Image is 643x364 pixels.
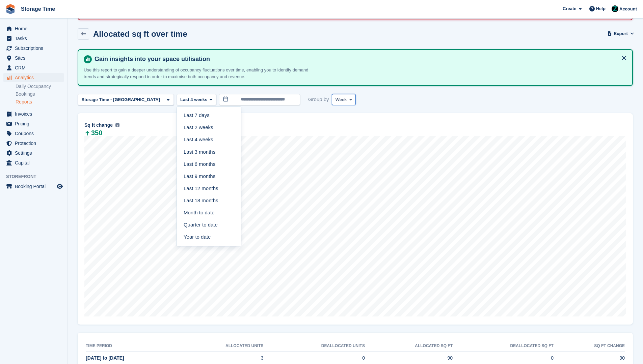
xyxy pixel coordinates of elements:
span: Last 4 weeks [180,96,207,103]
span: Sites [15,53,55,63]
a: Last 2 weeks [180,122,238,134]
th: Allocated Units [175,341,264,352]
a: Daily Occupancy [16,83,64,90]
span: Storefront [6,173,67,180]
span: Group by [308,94,329,105]
th: Sq ft change [554,341,625,352]
a: Last 6 months [180,158,238,170]
a: menu [3,53,64,63]
a: menu [3,129,64,138]
span: Create [563,5,576,12]
span: Account [619,6,637,12]
img: Zain Sarwar [612,5,618,12]
a: Last 3 months [180,146,238,158]
span: Home [15,24,55,33]
span: Help [596,5,606,12]
span: 350 [84,130,102,136]
span: Booking Portal [15,182,55,191]
a: menu [3,158,64,168]
a: menu [3,73,64,82]
span: Analytics [15,73,55,82]
a: Reports [16,99,64,105]
th: Allocated sq ft [365,341,453,352]
span: Week [336,96,347,103]
a: menu [3,109,64,119]
a: menu [3,43,64,53]
a: Last 18 months [180,194,238,207]
img: stora-icon-8386f47178a22dfd0bd8f6a31ec36ba5ce8667c1dd55bd0f319d3a0aa187defe.svg [5,4,16,14]
span: Sq ft change [84,122,113,129]
a: Preview store [56,182,64,190]
a: Month to date [180,207,238,219]
span: Capital [15,158,55,168]
a: menu [3,119,64,128]
h2: Allocated sq ft over time [93,29,187,38]
img: icon-info-grey-7440780725fd019a000dd9b08b2336e03edf1995a4989e88bcd33f0948082b44.svg [115,123,119,127]
span: Protection [15,139,55,148]
span: Invoices [15,109,55,119]
span: CRM [15,63,55,72]
th: Time period [86,341,175,352]
a: Storage Time [18,3,58,14]
button: Week [332,94,356,105]
a: menu [3,182,64,191]
h4: Gain insights into your space utilisation [92,55,627,63]
button: Last 4 weeks [177,94,216,105]
span: Settings [15,148,55,158]
a: Last 12 months [180,182,238,194]
a: menu [3,148,64,158]
span: Coupons [15,129,55,138]
a: menu [3,24,64,33]
a: Last 7 days [180,110,238,122]
a: Last 4 weeks [180,134,238,146]
span: [DATE] to [DATE] [86,355,124,361]
th: Deallocated Units [263,341,365,352]
a: menu [3,139,64,148]
a: menu [3,63,64,72]
span: Export [614,30,628,37]
span: Subscriptions [15,43,55,53]
button: Export [609,28,633,39]
span: Pricing [15,119,55,128]
p: Use this report to gain a deeper understanding of occupancy fluctuations over time, enabling you ... [84,67,320,80]
a: Quarter to date [180,219,238,231]
a: Last 9 months [180,170,238,182]
a: Year to date [180,231,238,243]
a: menu [3,34,64,43]
span: Tasks [15,34,55,43]
a: Bookings [16,91,64,97]
th: Deallocated sq ft [453,341,554,352]
div: Storage Time - [GEOGRAPHIC_DATA] [80,96,163,103]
